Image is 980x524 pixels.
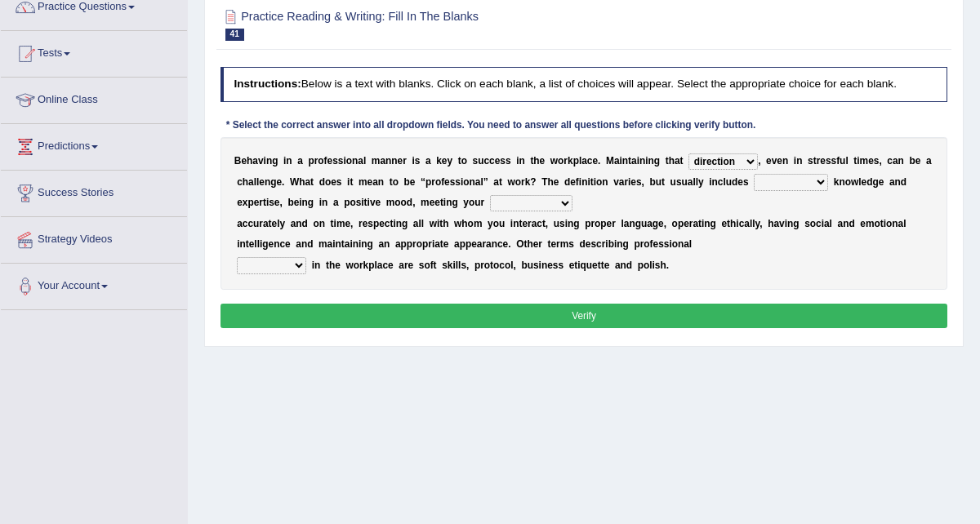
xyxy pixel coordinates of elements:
b: k [525,176,531,188]
b: i [437,218,439,229]
b: l [845,155,848,167]
b: o [596,176,602,188]
b: ” [483,176,488,188]
b: , [758,155,760,167]
b: u [726,176,732,188]
b: e [442,155,448,167]
b: n [352,155,358,167]
b: e [241,155,247,167]
b: h [669,155,675,167]
b: “ [421,176,425,188]
b: s [415,155,421,167]
b: m [359,176,367,188]
b: u [253,218,259,229]
b: e [367,176,373,188]
b: s [506,155,511,167]
b: i [594,176,596,188]
b: a [581,155,587,167]
b: r [259,218,263,229]
b: e [345,218,350,229]
b: e [540,155,546,167]
b: a [688,176,693,188]
b: n [319,218,325,229]
b: m [474,218,483,229]
b: d [564,176,570,188]
b: o [401,197,407,208]
b: n [266,155,272,167]
b: i [367,197,370,208]
b: u [656,176,661,188]
b: s [826,155,831,167]
h4: Below is a text with blanks. Click on each blank, a list of choices will appear. Select the appro... [220,67,948,101]
b: e [379,218,385,229]
b: t [263,197,266,208]
b: e [430,197,435,208]
b: n [782,155,788,167]
b: e [820,155,826,167]
b: h [299,176,305,188]
b: i [637,155,639,167]
b: e [259,176,265,188]
b: g [308,197,314,208]
b: c [483,155,489,167]
b: i [334,218,336,229]
b: a [631,155,637,167]
b: a [291,218,296,229]
b: t [390,176,393,188]
b: k [436,155,442,167]
b: e [363,218,368,229]
b: n [385,155,391,167]
b: r [431,176,435,188]
b: a [297,155,303,167]
b: w [508,176,515,188]
b: o [318,155,323,167]
b: e [276,176,282,188]
a: Online Class [1,78,187,118]
b: f [441,176,444,188]
b: y [698,176,704,188]
b: b [909,155,915,167]
b: w [430,218,437,229]
b: a [252,155,258,167]
b: s [636,176,642,188]
b: c [243,218,248,229]
b: t [666,155,669,167]
b: e [737,176,743,188]
b: y [279,218,285,229]
b: W [290,176,299,188]
b: c [237,176,243,188]
b: r [314,155,318,167]
b: o [325,176,331,188]
b: r [624,176,628,188]
b: u [840,155,845,167]
b: n [286,155,292,167]
b: s [367,218,373,229]
b: e [376,197,381,208]
b: l [858,176,861,188]
b: g [654,155,660,167]
b: i [587,176,590,188]
b: s [269,197,274,208]
b: e [868,155,874,167]
b: l [363,155,366,167]
b: i [645,155,648,167]
b: B [234,155,242,167]
b: n [712,176,718,188]
b: o [313,218,318,229]
b: e [294,197,300,208]
b: r [480,197,484,208]
a: Tests [1,31,187,72]
b: d [319,176,325,188]
b: n [519,155,525,167]
b: e [274,197,280,208]
b: c [489,155,495,167]
b: u [499,218,505,229]
b: i [343,155,345,167]
b: o [558,155,563,167]
b: n [391,155,397,167]
b: u [670,176,676,188]
b: t [439,218,443,229]
b: w [550,155,558,167]
b: n [895,176,901,188]
b: e [398,155,403,167]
